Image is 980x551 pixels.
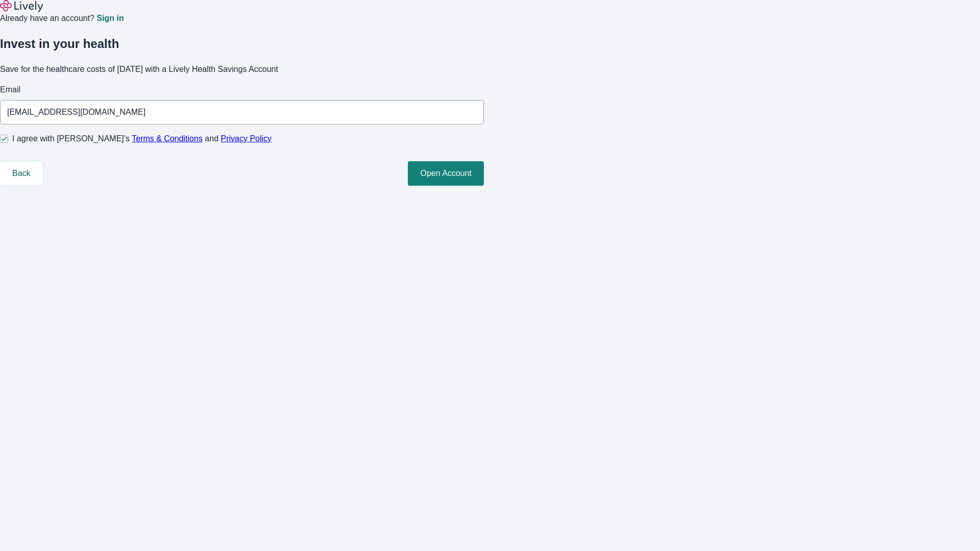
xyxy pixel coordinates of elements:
a: Sign in [96,14,124,22]
a: Terms & Conditions [132,134,203,143]
span: I agree with [PERSON_NAME]’s and [12,133,272,145]
button: Open Account [408,161,484,186]
a: Privacy Policy [221,134,272,143]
